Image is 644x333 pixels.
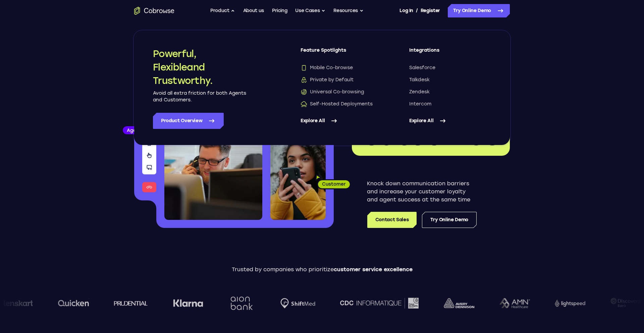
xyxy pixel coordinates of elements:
[301,77,307,83] img: Private by Default
[334,266,413,273] span: customer service excellence
[409,64,491,71] a: Salesforce
[422,212,477,228] a: Try Online Demo
[113,300,147,306] img: prudential
[134,7,174,15] a: Go to the home page
[301,64,382,71] a: Mobile Co-browseMobile Co-browse
[301,64,353,71] span: Mobile Co-browse
[409,101,491,107] a: Intercom
[272,4,287,17] a: Pricing
[554,299,585,306] img: Lightspeed
[301,77,354,83] span: Private by Default
[301,47,382,59] span: Feature Spotlights
[301,101,373,107] span: Self-Hosted Deployments
[153,47,247,87] h2: Powerful, Flexible and Trustworthy.
[280,298,315,308] img: Shiftmed
[448,4,510,17] a: Try Online Demo
[172,299,203,307] img: Klarna
[421,4,440,17] a: Register
[367,180,477,204] p: Knock down communication barriers and increase your customer loyalty and agent success at the sam...
[227,290,255,317] img: Aion Bank
[409,64,435,71] span: Salesforce
[153,90,247,103] p: Avoid all extra friction for both Agents and Customers.
[409,77,491,83] a: Talkdesk
[443,298,474,308] img: avery-dennison
[301,64,307,71] img: Mobile Co-browse
[409,101,431,107] span: Intercom
[243,4,264,17] a: About us
[301,89,382,95] a: Universal Co-browsingUniversal Co-browsing
[301,113,382,129] a: Explore All
[409,89,430,95] span: Zendesk
[409,89,491,95] a: Zendesk
[295,4,325,17] button: Use Cases
[409,47,491,59] span: Integrations
[416,7,418,15] span: /
[153,113,224,129] a: Product Overview
[399,4,413,17] a: Log In
[301,77,382,83] a: Private by DefaultPrivate by Default
[339,298,418,308] img: CDC Informatique
[210,4,235,17] button: Product
[367,212,417,228] a: Contact Sales
[301,101,382,107] a: Self-Hosted DeploymentsSelf-Hosted Deployments
[164,100,262,220] img: A customer support agent talking on the phone
[270,140,326,220] img: A customer holding their phone
[409,77,430,83] span: Talkdesk
[498,298,529,308] img: AMN Healthcare
[409,113,491,129] a: Explore All
[333,4,364,17] button: Resources
[301,89,307,95] img: Universal Co-browsing
[301,89,364,95] span: Universal Co-browsing
[301,101,307,107] img: Self-Hosted Deployments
